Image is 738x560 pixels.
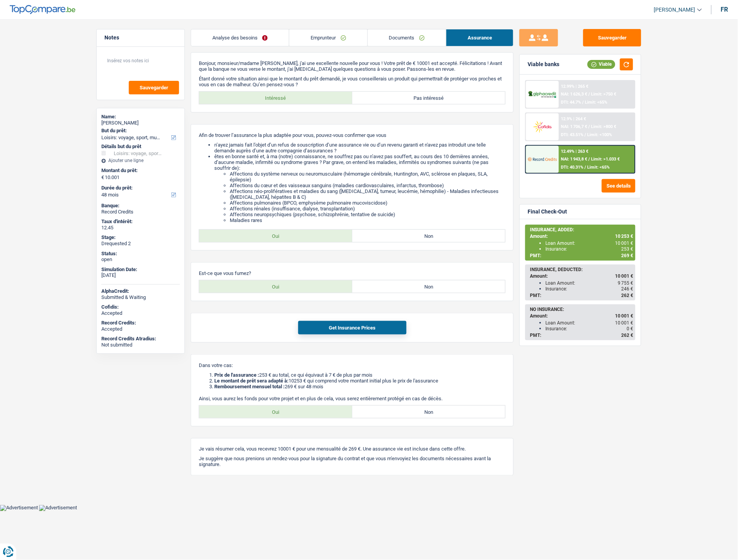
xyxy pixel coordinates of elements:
span: 262 € [621,333,633,338]
label: But du prêt: [101,128,178,134]
div: Status: [101,251,180,257]
span: DTI: 44.7% [561,100,581,105]
li: Maladies rares [230,217,506,223]
div: Banque: [101,203,180,209]
h5: Notes [104,34,177,41]
div: Simulation Date: [101,266,180,273]
a: Assurance [446,29,513,46]
div: 12.99% | 265 € [561,84,589,89]
p: Ainsi, vous aurez les fonds pour votre projet et en plus de cela, vous serez entièrement protégé ... [199,396,506,401]
label: Montant du prêt: [101,167,178,174]
span: / [589,157,590,162]
li: Affections néo-prolifératives et maladies du sang ([MEDICAL_DATA], tumeur, leucémie, hémophilie) ... [230,188,506,200]
div: INSURANCE, ADDED: [530,227,633,232]
img: AlphaCredit [528,90,557,99]
span: 269 € [621,253,633,258]
div: Submitted & Waiting [101,294,180,300]
div: [PERSON_NAME] [101,120,180,126]
span: 9 755 € [618,280,633,286]
label: Non [352,280,506,293]
div: 12.9% | 264 € [561,116,586,121]
span: 262 € [621,293,633,298]
button: See details [602,179,635,193]
span: 10 253 € [615,234,633,239]
span: / [589,124,590,129]
span: / [585,165,586,170]
b: Remboursement mensuel total : [214,384,285,389]
a: Analyse des besoins [191,29,289,46]
li: Affections du cœur et des vaisseaux sanguins (maladies cardiovasculaires, infarctus, thrombose) [230,183,506,188]
li: Affections du système nerveux ou neuromusculaire (hémorragie cérébrale, Huntington, AVC, sclérose... [230,171,506,183]
div: Final Check-Out [528,208,567,215]
a: [PERSON_NAME] [648,3,702,16]
a: Documents [368,29,446,46]
li: Affections rénales (insuffisance, dialyse, transplantation) [230,206,506,212]
label: Oui [199,406,352,418]
div: PMT: [530,333,633,338]
label: Non [352,406,506,418]
p: Bonjour, monsieur/madame [PERSON_NAME], j'ai une excellente nouvelle pour vous ! Votre prêt de € ... [199,60,506,72]
img: Cofidis [528,120,557,134]
div: Viable [588,60,615,68]
div: Amount: [530,234,633,239]
div: NO INSURANCE: [530,307,633,312]
li: Affections neuropsychiques (psychose, schizophrénie, tentative de suicide) [230,212,506,217]
div: PMT: [530,253,633,258]
span: Sauvegarder [140,85,168,90]
span: Limit: <65% [588,165,610,170]
div: AlphaCredit: [101,288,180,294]
span: € [101,174,104,181]
div: open [101,256,180,263]
img: Record Credits [528,152,557,166]
p: Étant donné votre situation ainsi que le montant du prêt demandé, je vous conseillerais un produi... [199,76,506,87]
div: Ajouter une ligne [101,158,180,163]
span: DTI: 40.31% [561,165,584,170]
b: Le montant de prêt sera adapté à: [214,378,289,384]
label: Durée du prêt: [101,185,178,191]
div: Record Credits [101,209,180,215]
span: 253 € [621,246,633,252]
span: Limit: <100% [588,132,612,137]
p: Je vais résumer cela, vous recevrez 10001 € pour une mensualité de 269 €. Une assurance vie est i... [199,446,506,452]
label: Intéressé [199,92,352,104]
li: 253 € au total, ce qui équivaut à 7 € de plus par mois [214,372,506,378]
li: 10253 € qui comprend votre montant initial plus le prix de l'assurance [214,378,506,384]
label: Oui [199,230,352,242]
span: Limit: >750 € [591,92,617,97]
li: Affections pulmonaires (BPCO, emphysème pulmonaire mucoviscidose) [230,200,506,206]
span: NAI: 1 626,3 € [561,92,588,97]
div: Cofidis: [101,304,180,310]
li: 269 € sur 48 mois [214,384,506,389]
div: Loan Amount: [545,280,633,286]
b: Prix de l'assurance : [214,372,259,378]
li: êtes en bonne santé et, à ma (notre) connaissance, ne souffrez pas ou n’avez pas souffert, au cou... [214,154,506,223]
span: NAI: 1 943,8 € [561,157,588,162]
button: Sauvegarder [129,81,179,94]
span: / [589,92,590,97]
div: Insurance: [545,246,633,252]
span: DTI: 43.51% [561,132,584,137]
div: Amount: [530,273,633,279]
span: / [583,100,584,105]
span: 10 001 € [615,313,633,319]
div: Accepted [101,310,180,316]
div: Insurance: [545,286,633,292]
span: 10 001 € [615,241,633,246]
li: n’ayez jamais fait l’objet d’un refus de souscription d’une assurance vie ou d’un revenu garanti ... [214,142,506,154]
div: Amount: [530,313,633,319]
span: [PERSON_NAME] [654,7,695,13]
p: Je suggère que nous prenions un rendez-vous pour la signature du contrat et que vous m'envoyiez l... [199,456,506,468]
div: Insurance: [545,326,633,331]
div: Name: [101,114,180,120]
img: Advertisement [39,505,77,511]
div: 12.45 [101,225,180,231]
div: Stage: [101,234,180,241]
button: Get Insurance Prices [298,321,407,335]
a: Emprunteur [289,29,367,46]
p: Est-ce que vous fumez? [199,270,506,276]
div: Not submitted [101,342,180,348]
div: 12.49% | 263 € [561,149,589,154]
img: TopCompare Logo [10,5,75,14]
span: Limit: >1.033 € [591,157,620,162]
div: Record Credits Atradius: [101,336,180,342]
